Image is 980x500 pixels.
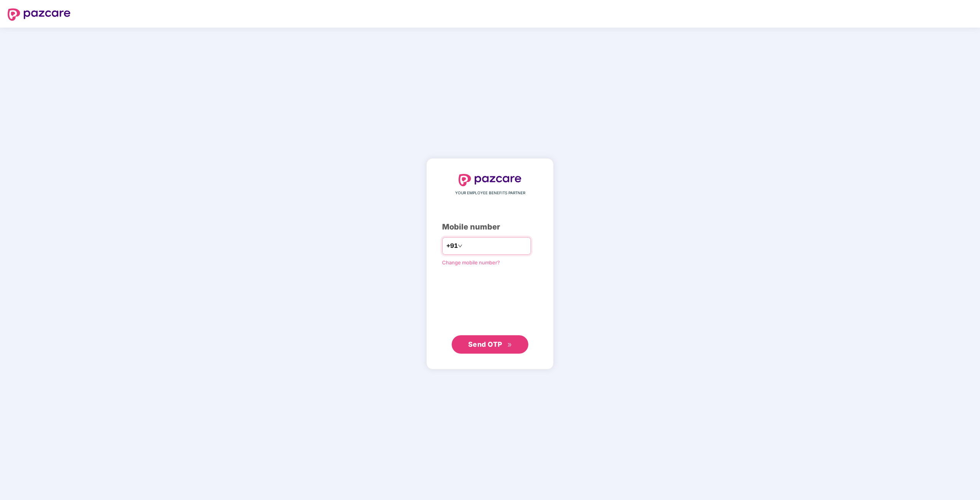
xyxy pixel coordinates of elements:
span: +91 [446,241,458,251]
span: YOUR EMPLOYEE BENEFITS PARTNER [455,190,525,196]
button: Send OTPdouble-right [452,335,528,354]
span: down [458,244,462,248]
a: Change mobile number? [442,259,500,266]
div: Mobile number [442,221,538,233]
img: logo [459,174,521,186]
span: double-right [507,343,512,348]
img: logo [8,8,70,21]
span: Send OTP [468,340,502,348]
